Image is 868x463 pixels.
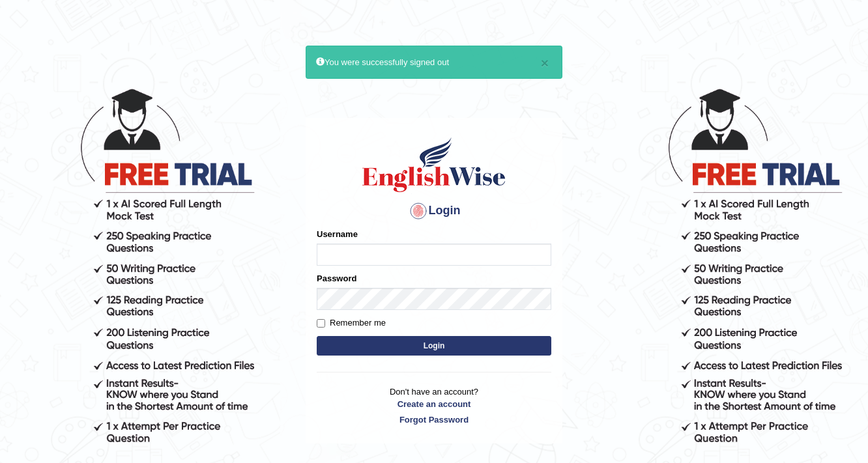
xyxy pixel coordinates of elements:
[317,319,325,328] input: Remember me
[306,46,562,79] div: You were successfully signed out
[317,316,386,330] label: Remember me
[317,386,551,426] p: Don't have an account?
[317,414,551,426] a: Forgot Password
[541,56,549,70] button: ×
[317,228,358,240] label: Username
[360,135,508,194] img: Logo of English Wise sign in for intelligent practice with AI
[317,201,551,221] h4: Login
[317,398,551,410] a: Create an account
[317,336,551,356] button: Login
[317,272,356,285] label: Password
